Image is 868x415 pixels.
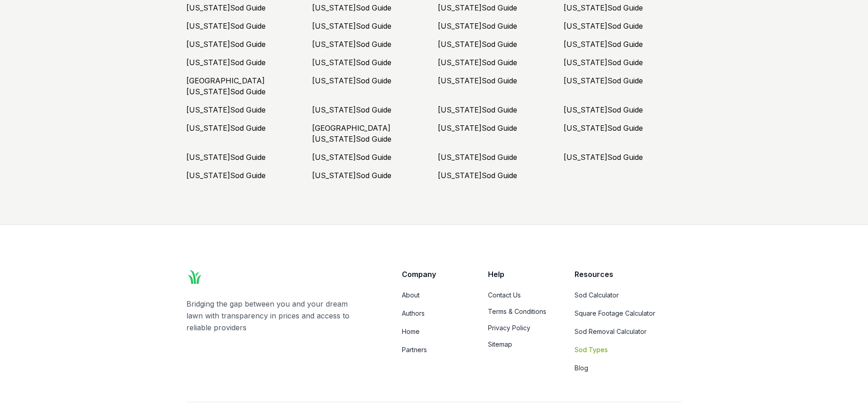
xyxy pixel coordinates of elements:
a: [US_STATE]Sod Guide [438,105,517,114]
a: Partners [402,345,466,354]
a: [US_STATE]Sod Guide [186,3,266,12]
a: [US_STATE]Sod Guide [564,105,643,114]
p: Bridging the gap between you and your dream lawn with transparency in prices and access to reliab... [186,298,365,333]
a: [US_STATE]Sod Guide [312,3,391,12]
a: [US_STATE]Sod Guide [186,123,266,133]
a: [US_STATE]Sod Guide [438,58,517,67]
a: Privacy Policy [488,323,552,333]
a: [US_STATE]Sod Guide [564,58,643,67]
a: Authors [402,309,466,318]
a: [US_STATE]Sod Guide [564,123,643,133]
a: [US_STATE]Sod Guide [186,171,266,180]
a: [US_STATE]Sod Guide [186,105,266,114]
a: Sod Removal Calculator [575,327,682,336]
a: [US_STATE]Sod Guide [312,105,391,114]
a: [US_STATE]Sod Guide [438,21,517,31]
a: [US_STATE]Sod Guide [312,58,391,67]
p: Resources [575,269,682,280]
a: [US_STATE]Sod Guide [564,3,643,12]
a: [GEOGRAPHIC_DATA][US_STATE]Sod Guide [186,76,266,96]
a: [US_STATE]Sod Guide [186,40,266,49]
a: [US_STATE]Sod Guide [312,40,391,49]
a: [US_STATE]Sod Guide [564,21,643,31]
a: [US_STATE]Sod Guide [438,40,517,49]
a: Terms & Conditions [488,307,552,316]
a: Square Footage Calculator [575,309,682,318]
a: Sod Types [575,345,682,354]
a: [US_STATE]Sod Guide [186,153,266,162]
p: Help [488,269,552,280]
a: Home [402,327,466,336]
a: [US_STATE]Sod Guide [312,153,391,162]
a: Sod Calculator [575,291,682,300]
a: [US_STATE]Sod Guide [564,76,643,85]
a: Contact Us [488,291,552,300]
p: Company [402,269,466,280]
a: [US_STATE]Sod Guide [438,3,517,12]
a: [US_STATE]Sod Guide [312,76,391,85]
a: [US_STATE]Sod Guide [438,171,517,180]
a: [GEOGRAPHIC_DATA][US_STATE]Sod Guide [312,123,391,143]
a: Blog [575,364,682,373]
a: About [402,291,466,300]
a: [US_STATE]Sod Guide [312,171,391,180]
a: [US_STATE]Sod Guide [438,76,517,85]
a: [US_STATE]Sod Guide [438,153,517,162]
a: [US_STATE]Sod Guide [312,21,391,31]
a: [US_STATE]Sod Guide [564,40,643,49]
a: [US_STATE]Sod Guide [564,153,643,162]
a: Sitemap [488,340,552,349]
a: [US_STATE]Sod Guide [186,21,266,31]
a: [US_STATE]Sod Guide [186,58,266,67]
a: [US_STATE]Sod Guide [438,123,517,133]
